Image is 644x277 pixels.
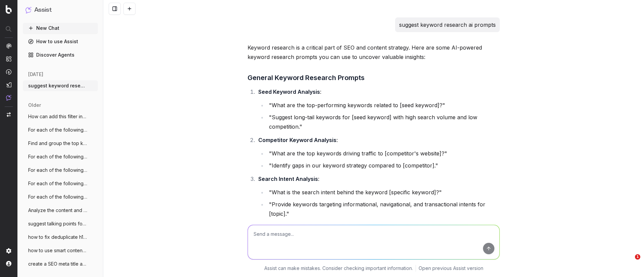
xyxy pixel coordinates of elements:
[28,220,87,227] span: suggest talking points for SEO specialis
[267,188,500,197] li: "What is the search intent behind the keyword [specific keyword]?"
[23,50,98,60] a: Discover Agents
[28,82,87,89] span: suggest keyword research ai prompts
[267,161,500,170] li: "Identify gaps in our keyword strategy compared to [competitor]."
[23,138,98,149] button: Find and group the top keywords for "Her
[264,265,413,272] p: Assist can make mistakes. Consider checking important information.
[267,100,500,110] li: "What are the top-performing keywords related to [seed keyword]?"
[6,69,11,75] img: Activation
[23,151,98,162] button: For each of the following URLs, suggest
[23,80,98,91] button: suggest keyword research ai prompts
[28,261,87,267] span: create a SEO meta title and description
[7,112,11,117] img: Switch project
[23,232,98,243] button: how to fix deduplicate h1 tag issues in
[256,87,500,131] li: :
[23,165,98,176] button: For each of the following URLs, suggest
[23,245,98,256] button: how to use smart content to find out mis
[25,5,95,15] button: Assist
[419,265,483,272] a: Open previous Assist version
[248,72,500,83] h3: General Keyword Research Prompts
[23,259,98,269] button: create a SEO meta title and description
[28,140,87,147] span: Find and group the top keywords for "Her
[28,207,87,214] span: Analyze the content and topic for each U
[23,23,98,33] button: New Chat
[28,167,87,174] span: For each of the following URLs, suggest
[248,43,500,62] p: Keyword research is a critical part of SEO and content strategy. Here are some AI-powered keyword...
[6,95,11,100] img: Assist
[23,205,98,216] button: Analyze the content and topic for each U
[28,194,87,200] span: For each of the following URLs, suggest
[267,149,500,158] li: "What are the top keywords driving traffic to [competitor's website]?"
[6,56,11,62] img: Intelligence
[256,174,500,218] li: :
[23,36,98,47] a: How to use Assist
[23,111,98,122] button: How can add this filter in the http code
[258,137,336,143] strong: Competitor Keyword Analysis
[28,234,87,240] span: how to fix deduplicate h1 tag issues in
[28,247,87,254] span: how to use smart content to find out mis
[635,254,640,260] span: 1
[28,153,87,160] span: For each of the following URLs, suggest
[6,82,11,87] img: Studio
[267,200,500,218] li: "Provide keywords targeting informational, navigational, and transactional intents for [topic]."
[23,178,98,189] button: For each of the following URLs, suggest
[28,113,87,120] span: How can add this filter in the http code
[28,127,87,133] span: For each of the following URLs, suggest
[34,5,52,15] h1: Assist
[258,88,320,95] strong: Seed Keyword Analysis
[6,261,11,266] img: My account
[28,71,43,78] span: [DATE]
[6,43,11,49] img: Analytics
[267,113,500,131] li: "Suggest long-tail keywords for [seed keyword] with high search volume and low competition."
[621,254,637,270] iframe: Intercom live chat
[256,135,500,170] li: :
[28,180,87,187] span: For each of the following URLs, suggest
[23,192,98,202] button: For each of the following URLs, suggest
[399,20,496,29] p: suggest keyword research ai prompts
[258,176,318,182] strong: Search Intent Analysis
[23,125,98,135] button: For each of the following URLs, suggest
[28,102,41,109] span: older
[23,218,98,229] button: suggest talking points for SEO specialis
[6,248,11,254] img: Setting
[6,5,12,14] img: Botify logo
[25,7,32,13] img: Assist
